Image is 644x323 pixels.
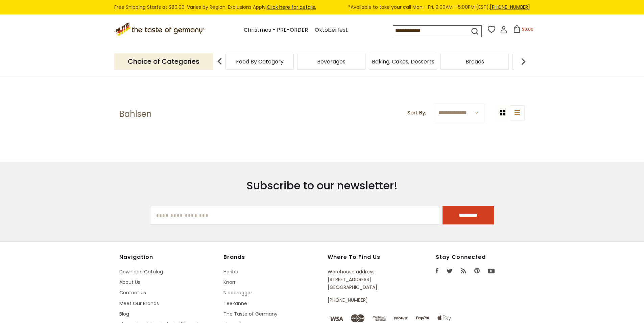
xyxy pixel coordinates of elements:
h4: Where to find us [328,254,405,261]
span: $0.00 [522,26,533,32]
a: Christmas - PRE-ORDER [244,26,308,35]
a: The Taste of Germany [223,311,278,317]
p: [PHONE_NUMBER] [328,296,405,304]
label: Sort By: [407,109,426,117]
a: Haribo [223,268,238,275]
a: Knorr [223,279,236,286]
a: Breads [466,59,484,64]
a: Oktoberfest [315,26,348,35]
a: Contact Us [119,289,146,296]
button: $0.00 [509,25,538,35]
a: Teekanne [223,300,247,307]
a: Meet Our Brands [119,300,159,307]
a: Download Catalog [119,268,163,275]
div: Free Shipping Starts at $80.00. Varies by Region. Exclusions Apply. [114,3,530,11]
h4: Stay Connected [436,254,525,261]
h4: Navigation [119,254,217,261]
a: Click here for details. [267,4,316,10]
h4: Brands [223,254,321,261]
img: next arrow [517,55,530,68]
a: About Us [119,279,140,286]
a: Food By Category [236,59,284,64]
h1: Bahlsen [119,109,152,119]
a: Blog [119,311,129,317]
p: Choice of Categories [114,53,213,70]
a: [PHONE_NUMBER] [490,4,530,10]
img: previous arrow [213,55,226,68]
h3: Subscribe to our newsletter! [150,179,494,192]
span: *Available to take your call Mon - Fri, 9:00AM - 5:00PM (EST). [348,3,530,11]
p: Warehouse address: [STREET_ADDRESS] [GEOGRAPHIC_DATA] [328,268,405,292]
a: Niederegger [223,289,252,296]
a: Beverages [317,59,345,64]
a: Baking, Cakes, Desserts [372,59,434,64]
